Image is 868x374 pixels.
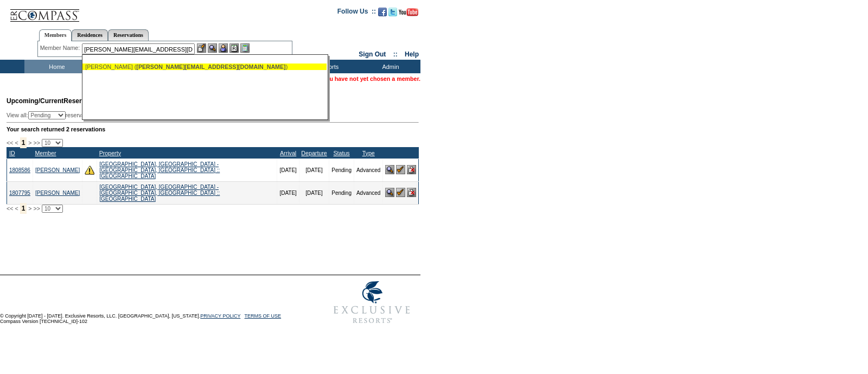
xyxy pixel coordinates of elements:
[39,29,72,41] a: Members
[208,43,217,53] img: View
[301,150,327,156] a: Departure
[378,8,387,16] img: Become our fan on Facebook
[407,165,416,174] img: Cancel Reservation
[9,150,15,156] a: ID
[385,165,394,174] img: View Reservation
[9,190,30,196] a: 1807795
[359,50,386,58] a: Sign Out
[20,137,27,148] span: 1
[299,181,329,204] td: [DATE]
[20,203,27,214] span: 1
[33,140,40,146] span: >>
[40,43,82,53] div: Member Name:
[329,181,354,204] td: Pending
[378,11,387,17] a: Become our fan on Facebook
[399,11,418,17] a: Subscribe to our YouTube Channel
[354,181,382,204] td: Advanced
[200,313,240,319] a: PRIVACY POLICY
[33,205,40,212] span: >>
[229,43,239,53] img: Reservations
[358,60,420,73] td: Admin
[354,159,382,181] td: Advanced
[280,150,296,156] a: Arrival
[393,50,398,58] span: ::
[136,64,285,70] span: [PERSON_NAME][EMAIL_ADDRESS][DOMAIN_NAME]
[99,150,121,156] a: Property
[277,159,299,181] td: [DATE]
[399,8,418,16] img: Subscribe to our YouTube Channel
[7,126,419,132] div: Your search returned 2 reservations
[337,7,376,20] td: Follow Us ::
[24,60,87,73] td: Home
[362,150,375,156] a: Type
[35,167,80,173] a: [PERSON_NAME]
[7,140,13,146] span: <<
[35,150,56,156] a: Member
[396,188,405,197] img: Confirm Reservation
[85,165,94,175] img: There are insufficient days and/or tokens to cover this reservation
[15,205,18,212] span: <
[329,159,354,181] td: Pending
[99,184,220,202] a: [GEOGRAPHIC_DATA], [GEOGRAPHIC_DATA] - [GEOGRAPHIC_DATA], [GEOGRAPHIC_DATA] :: [GEOGRAPHIC_DATA]
[28,205,31,212] span: >
[219,43,228,53] img: Impersonate
[7,111,276,119] div: View all: reservations owned by:
[99,161,220,179] a: [GEOGRAPHIC_DATA], [GEOGRAPHIC_DATA] - [GEOGRAPHIC_DATA], [GEOGRAPHIC_DATA] :: [GEOGRAPHIC_DATA]
[85,64,324,70] div: [PERSON_NAME] ( )
[388,8,397,16] img: Follow us on Twitter
[15,140,18,146] span: <
[388,11,397,17] a: Follow us on Twitter
[333,150,349,156] a: Status
[277,181,299,204] td: [DATE]
[240,43,250,53] img: b_calculator.gif
[28,140,31,146] span: >
[299,159,329,181] td: [DATE]
[407,188,416,197] img: Cancel Reservation
[405,50,419,58] a: Help
[396,165,405,174] img: Confirm Reservation
[323,275,420,329] img: Exclusive Resorts
[245,313,282,319] a: TERMS OF USE
[7,97,63,105] span: Upcoming/Current
[323,75,420,82] span: You have not yet chosen a member.
[197,43,206,53] img: b_edit.gif
[72,29,108,41] a: Residences
[7,205,13,212] span: <<
[385,188,394,197] img: View Reservation
[9,167,30,173] a: 1808586
[35,190,80,196] a: [PERSON_NAME]
[7,97,105,105] span: Reservations
[108,29,149,41] a: Reservations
